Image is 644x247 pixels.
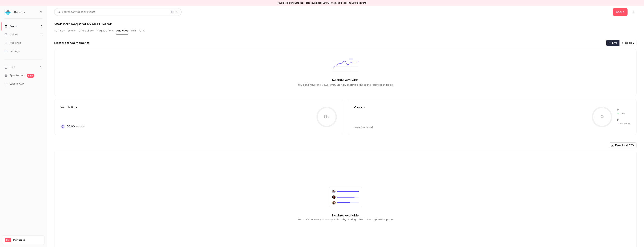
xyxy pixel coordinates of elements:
a: SpeakerHub [10,74,25,78]
p: No data available [332,78,359,82]
span: Plan usage [13,239,42,242]
span: New [617,108,630,112]
span: new [27,74,34,78]
div: Search for videos or events [57,10,95,14]
div: Videos [4,33,18,37]
button: update [313,1,321,5]
div: Audience [4,41,21,45]
button: Replay [619,40,637,46]
span: What's new [10,82,24,86]
h6: Corus [14,10,21,14]
button: Analytics [116,28,128,34]
p: Viewers [354,105,365,110]
span: Help [10,65,15,69]
p: You don't have any viewers yet. Start by sharing a link to the registration page. [298,83,393,87]
p: of 00:00 [66,124,85,129]
h2: Most watched moments [54,41,89,45]
h1: Webinar: Registreren en Bruxeren [54,22,637,26]
button: Live [606,40,620,46]
p: You don't have any viewers yet. Start by sharing a link to the registration page. [298,218,393,222]
button: Emails [68,28,75,34]
button: Settings [54,28,65,34]
img: Corus [5,9,11,15]
span: New [617,112,630,115]
div: Settings [4,49,19,53]
span: Returning [617,118,630,122]
button: UTM builder [79,28,94,34]
button: CTA [139,28,145,34]
div: Events [4,25,17,28]
p: No data available [332,213,359,218]
p: Your last payment failed - please if you wish to keep access to your account. [277,1,367,5]
button: Share [613,8,628,16]
p: Watch time [60,105,85,110]
iframe: Noticeable Trigger [38,82,42,86]
span: 00:00 [66,124,75,129]
button: Download CSV [609,142,637,148]
div: No one's watched [354,126,373,129]
img: No viewers [329,187,362,207]
span: Pro [5,238,11,242]
button: Registrations [97,28,113,34]
li: help-dropdown-opener [4,65,42,69]
span: Returning [617,122,630,126]
button: Polls [131,28,136,34]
